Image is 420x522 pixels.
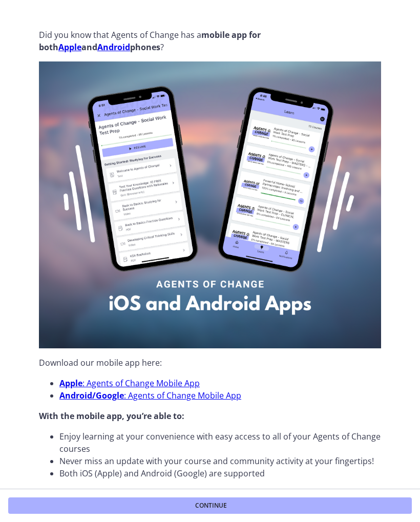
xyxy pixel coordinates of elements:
[130,41,160,53] strong: phones
[59,430,381,455] li: Enjoy learning at your convenience with easy access to all of your Agents of Change courses
[59,378,200,389] a: Apple: Agents of Change Mobile App
[59,390,124,401] strong: Android/Google
[58,41,81,53] a: Apple
[81,41,97,53] strong: and
[39,29,381,53] p: Did you know that Agents of Change has a ?
[97,41,130,53] a: Android
[59,467,381,479] li: Both iOS (Apple) and Android (Google) are supported
[59,390,241,401] a: Android/Google: Agents of Change Mobile App
[39,410,184,422] strong: With the mobile app, you’re able to:
[39,488,381,512] p: Once you’ve downloaded the app, simply log in with your existing email and password to instantly ...
[39,61,381,348] img: Agents_of_Change_Mobile_App_Now_Available!.png
[59,455,381,467] li: Never miss an update with your course and community activity at your fingertips!
[195,502,227,510] span: Continue
[39,357,381,369] p: Download our mobile app here:
[8,497,412,514] button: Continue
[59,378,82,389] strong: Apple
